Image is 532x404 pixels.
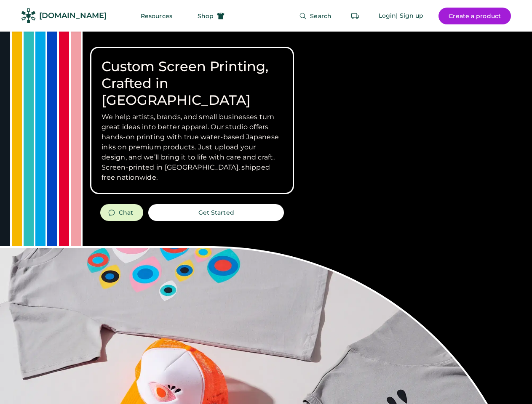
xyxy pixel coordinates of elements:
[438,8,511,24] button: Create a product
[100,204,143,221] button: Chat
[21,8,36,23] img: Rendered Logo - Screens
[310,13,331,19] span: Search
[148,204,284,221] button: Get Started
[396,12,423,20] div: | Sign up
[347,8,364,24] button: Retrieve an order
[187,8,235,24] button: Shop
[131,8,182,24] button: Resources
[198,13,214,19] span: Shop
[39,11,107,21] div: [DOMAIN_NAME]
[102,58,283,109] h1: Custom Screen Printing, Crafted in [GEOGRAPHIC_DATA]
[289,8,342,24] button: Search
[379,12,396,20] div: Login
[102,112,283,183] h3: We help artists, brands, and small businesses turn great ideas into better apparel. Our studio of...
